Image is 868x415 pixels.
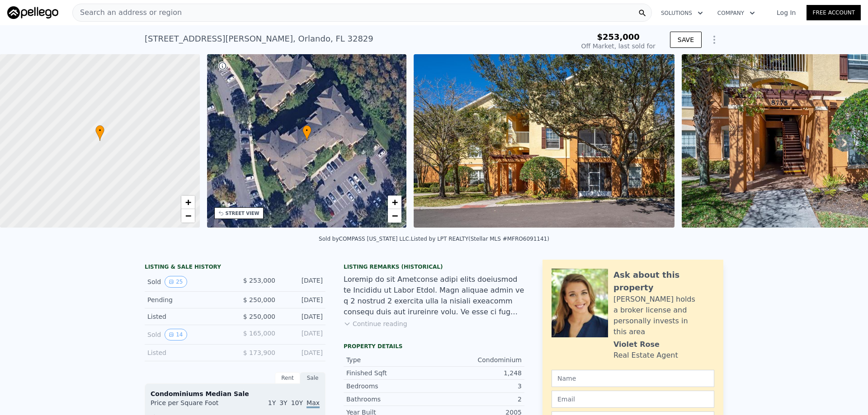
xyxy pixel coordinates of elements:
div: Condominiums Median Sale [151,389,320,398]
span: 10Y [291,399,303,406]
div: [DATE] [283,295,323,304]
div: Violet Rose [613,339,660,350]
div: Type [346,355,434,364]
div: Pending [147,295,228,304]
div: Bedrooms [346,382,434,391]
img: Sale: 46916355 Parcel: 47403034 [414,54,675,228]
input: Email [552,391,714,408]
button: Company [710,5,762,21]
span: $ 250,000 [243,313,275,320]
div: Real Estate Agent [613,350,678,361]
a: Log In [766,8,807,17]
div: 2 [434,395,522,404]
button: Continue reading [344,319,407,328]
span: $ 165,000 [243,330,275,337]
div: [STREET_ADDRESS][PERSON_NAME] , Orlando , FL 32829 [145,33,373,45]
div: STREET VIEW [226,210,259,217]
div: Condominium [434,355,522,364]
div: • [95,125,104,141]
button: View historical data [165,276,187,288]
div: Bathrooms [346,395,434,404]
span: $253,000 [597,32,640,42]
span: + [392,196,398,208]
div: Sold by COMPASS [US_STATE] LLC . [319,236,411,242]
div: • [302,125,311,141]
div: Off Market, last sold for [581,42,656,51]
div: Listed by LPT REALTY (Stellar MLS #MFRO6091141) [411,236,549,242]
div: Sold [147,329,228,340]
a: Zoom out [181,209,195,223]
div: Ask about this property [613,269,714,294]
div: LISTING & SALE HISTORY [145,263,325,272]
img: Pellego [7,6,58,19]
span: 1Y [268,399,276,406]
div: Rent [275,372,300,384]
div: Listed [147,312,228,321]
div: Sale [300,372,325,384]
a: Zoom in [181,196,195,209]
input: Name [552,370,714,387]
div: Property details [344,343,524,350]
button: Show Options [705,31,723,49]
button: View historical data [165,329,187,340]
span: Search an address or region [73,7,182,18]
div: [DATE] [283,312,323,321]
div: 3 [434,382,522,391]
button: Solutions [654,5,710,21]
div: [PERSON_NAME] holds a broker license and personally invests in this area [613,294,714,337]
div: Loremip do sit Ametconse adipi elits doeiusmod te Incididu ut Labor Etdol. Magn aliquae admin ve ... [344,274,524,317]
div: [DATE] [283,348,323,357]
div: [DATE] [283,276,323,288]
span: + [185,196,191,208]
div: [DATE] [283,329,323,340]
div: 1,248 [434,368,522,378]
span: Max [307,399,320,408]
span: − [185,210,191,221]
span: 3Y [279,399,287,406]
span: $ 253,000 [243,277,275,284]
a: Zoom out [388,209,401,223]
span: $ 173,900 [243,349,275,356]
span: • [95,126,104,135]
div: Listing Remarks (Historical) [344,263,524,270]
a: Free Account [807,5,861,20]
button: SAVE [670,32,702,48]
span: − [392,210,398,221]
div: Finished Sqft [346,368,434,378]
div: Listed [147,348,228,357]
div: Price per Square Foot [151,398,235,413]
a: Zoom in [388,196,401,209]
span: $ 250,000 [243,296,275,303]
div: Sold [147,276,228,288]
span: • [302,126,311,135]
